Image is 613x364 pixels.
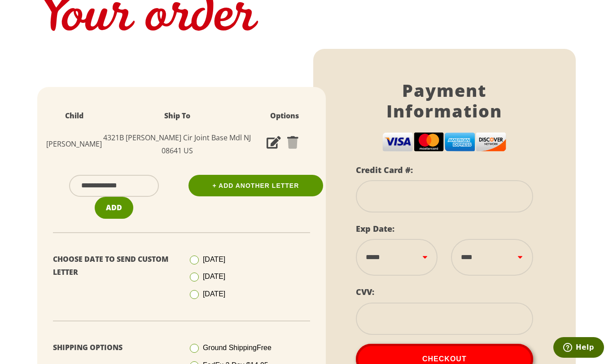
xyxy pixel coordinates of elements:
[106,203,122,212] span: Add
[356,80,533,121] h1: Payment Information
[203,344,271,351] span: Ground Shipping
[203,256,225,263] span: [DATE]
[53,253,175,279] p: Choose Date To Send Custom Letter
[53,341,175,354] p: Shipping Options
[102,127,252,162] td: 4321B [PERSON_NAME] Cir Joint Base Mdl NJ 08641 US
[46,105,102,127] th: Child
[188,175,323,196] a: + Add Another Letter
[356,165,413,175] label: Credit Card #:
[46,127,102,162] td: [PERSON_NAME]
[382,132,506,152] img: cc-logos.png
[257,344,271,351] span: Free
[356,223,394,234] label: Exp Date:
[553,337,604,360] iframe: Opens a widget where you can find more information
[203,273,225,280] span: [DATE]
[95,197,133,219] button: Add
[102,105,252,127] th: Ship To
[252,105,317,127] th: Options
[203,290,225,298] span: [DATE]
[356,286,374,297] label: CVV:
